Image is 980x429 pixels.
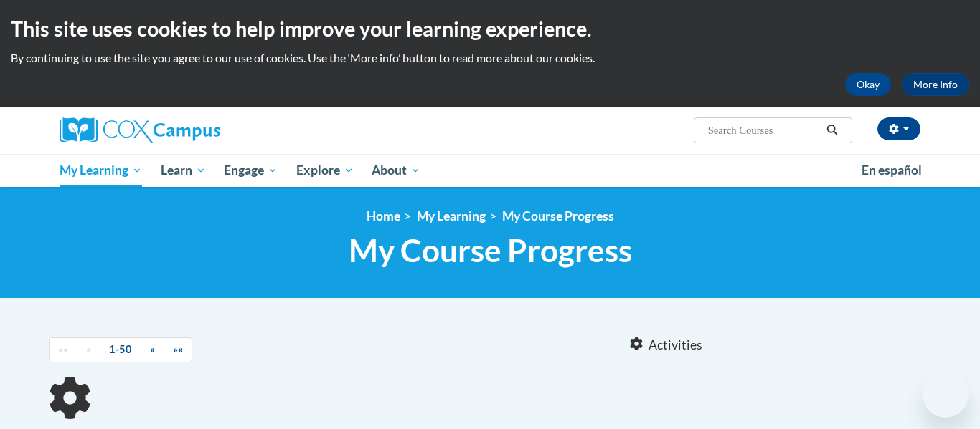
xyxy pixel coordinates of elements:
span: Explore [296,162,354,179]
span: My Course Progress [349,231,632,269]
button: Search [821,122,843,139]
span: My Learning [60,162,142,179]
span: About [372,162,420,179]
a: My Course Progress [502,208,614,223]
span: En español [862,163,922,178]
input: Search Courses [707,122,821,139]
h2: This site uses cookies to help improve your learning experience. [11,14,969,43]
a: 1-50 [100,337,141,362]
span: » [150,343,155,355]
span: Engage [224,162,278,179]
a: My Learning [417,208,486,223]
a: Learn [151,154,215,187]
span: Activities [649,337,702,353]
a: Home [367,208,400,223]
button: Okay [845,73,891,96]
span: «« [58,343,68,355]
span: « [86,343,91,355]
a: En español [852,155,931,185]
span: Learn [161,162,206,179]
a: Next [141,337,164,362]
a: Begining [49,337,77,362]
p: By continuing to use the site you agree to our use of cookies. Use the ‘More info’ button to read... [11,50,969,66]
button: Account Settings [877,117,920,140]
a: Previous [77,337,100,362]
iframe: Button to launch messaging window [923,372,969,418]
span: »» [173,343,183,355]
a: More Info [902,73,969,96]
a: About [363,154,430,187]
img: Cox Campus [60,117,220,143]
a: Engage [215,154,287,187]
a: Cox Campus [60,117,332,143]
a: End [164,337,192,362]
div: Main menu [38,154,942,187]
a: Explore [287,154,363,187]
a: My Learning [50,154,151,187]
